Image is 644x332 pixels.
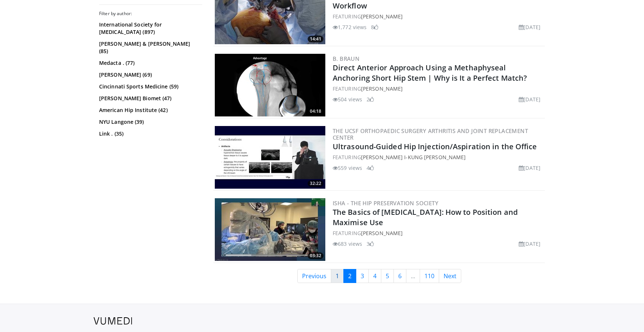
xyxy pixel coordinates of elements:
a: 32:22 [215,126,325,189]
a: 03:32 [215,198,325,261]
a: Cincinnati Sports Medicine (59) [99,83,200,90]
a: Link . (35) [99,130,200,137]
span: 32:22 [308,180,323,187]
a: [PERSON_NAME] [361,85,403,92]
li: 1,772 views [333,23,367,31]
li: 3 [367,240,374,248]
div: FEATURING [333,13,543,20]
li: 8 [371,23,378,31]
a: International Society for [MEDICAL_DATA] (897) [99,21,200,36]
div: FEATURING [333,229,543,237]
li: 559 views [333,164,362,172]
a: 2 [343,269,356,283]
a: Direct Anterior Approach Using a Methaphyseal Anchoring Short Hip Stem | Why is It a Perfect Match? [333,63,527,83]
a: American Hip Institute (42) [99,106,200,114]
div: FEATURING [333,153,543,161]
div: FEATURING [333,85,543,92]
span: 14:41 [308,36,323,42]
li: 683 views [333,240,362,248]
a: The Basics of [MEDICAL_DATA]: How to Position and Maximise Use [333,207,518,227]
nav: Search results pages [213,269,545,283]
a: ISHA - The Hip Preservation Society [333,199,438,207]
a: Medacta . (77) [99,59,200,67]
a: [PERSON_NAME] & [PERSON_NAME] (85) [99,40,200,55]
h3: Filter by author: [99,11,202,17]
a: [PERSON_NAME] I-Kung [PERSON_NAME] [361,154,466,161]
li: [DATE] [519,240,540,248]
a: Ultrasound-Guided Hip Injection/Aspiration in the Office [333,141,537,151]
a: The UCSF Orthopaedic Surgery Arthritis and Joint Replacement Center [333,127,528,141]
a: 3 [356,269,369,283]
a: Next [439,269,461,283]
span: 04:18 [308,108,323,115]
img: 3fc8b214-014c-4b22-969b-9447e31bc168.jpg.300x170_q85_crop-smart_upscale.jpg [215,54,325,116]
a: [PERSON_NAME] [361,230,403,237]
a: NYU Langone (39) [99,118,200,126]
li: [DATE] [519,164,540,172]
img: 46193587-6e5a-46f7-bc2b-d3e4496b7860.300x170_q85_crop-smart_upscale.jpg [215,126,325,189]
a: 6 [393,269,406,283]
a: Previous [297,269,331,283]
span: 03:32 [308,252,323,259]
a: 110 [420,269,439,283]
li: 504 views [333,95,362,103]
a: [PERSON_NAME] (69) [99,71,200,78]
a: 4 [368,269,381,283]
a: 5 [381,269,394,283]
li: 4 [367,164,374,172]
li: [DATE] [519,23,540,31]
li: 2 [367,95,374,103]
a: B. Braun [333,55,360,62]
a: [PERSON_NAME] Biomet (47) [99,95,200,102]
a: [PERSON_NAME] [361,13,403,20]
a: 1 [331,269,344,283]
a: 04:18 [215,54,325,116]
img: 6c7b0cb2-527a-420c-b31e-d45c2801438f.300x170_q85_crop-smart_upscale.jpg [215,198,325,261]
img: VuMedi Logo [94,317,132,325]
li: [DATE] [519,95,540,103]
